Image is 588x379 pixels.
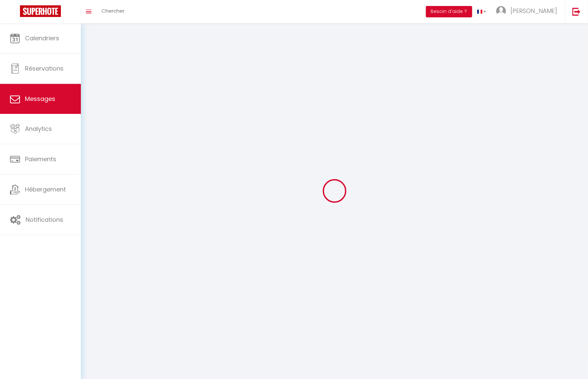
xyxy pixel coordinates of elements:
span: Chercher [101,7,124,14]
span: Notifications [26,215,63,224]
img: logout [572,7,581,16]
iframe: Chat [560,349,583,374]
span: Analytics [25,125,52,133]
img: ... [496,6,506,16]
span: Hébergement [25,185,66,193]
button: Besoin d'aide ? [426,6,472,17]
span: Paiements [25,155,56,163]
span: Messages [25,95,55,103]
img: Super Booking [20,5,61,17]
span: Calendriers [25,34,59,42]
span: [PERSON_NAME] [510,7,557,15]
span: Réservations [25,64,64,73]
button: Ouvrir le widget de chat LiveChat [5,3,25,23]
